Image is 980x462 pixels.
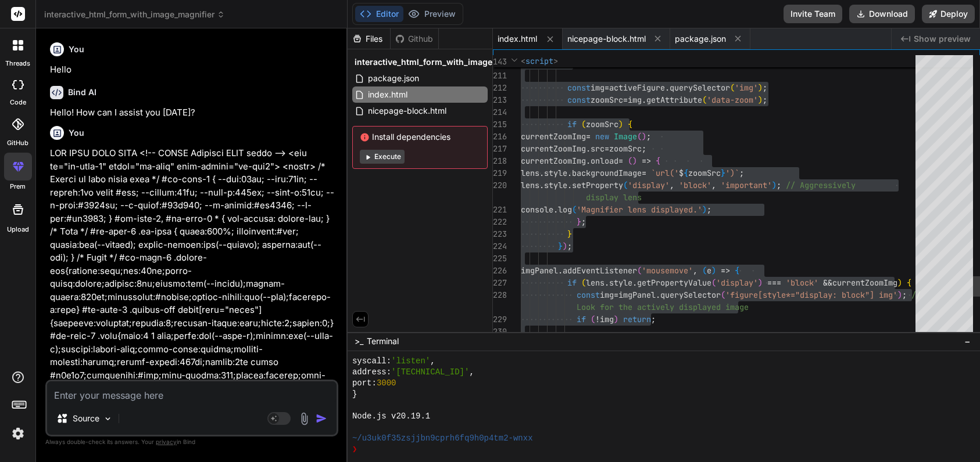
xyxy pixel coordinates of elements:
[758,277,763,288] span: )
[430,356,435,367] span: ,
[642,131,646,142] span: )
[567,229,572,239] span: }
[623,180,628,190] span: (
[493,94,506,106] div: 213
[156,438,177,445] span: privacy
[897,277,902,288] span: )
[493,252,506,265] div: 225
[352,444,358,455] span: ❯
[679,168,684,178] span: $
[721,180,772,190] span: 'important'
[632,156,637,166] span: )
[656,156,660,166] span: {
[567,82,591,93] span: const
[642,156,651,166] span: =>
[623,95,628,105] span: =
[367,104,448,118] span: nicepage-block.html
[679,180,711,190] span: 'block'
[493,277,506,289] div: 227
[493,313,506,326] div: 229
[628,180,670,190] span: 'display'
[493,56,506,68] span: 143
[7,138,28,148] label: GitHub
[521,56,525,66] span: <
[367,335,399,347] span: Terminal
[577,204,702,215] span: 'Magnifier lens displayed.'
[784,5,842,23] button: Invite Team
[352,411,430,422] span: Node.js v20.19.1
[50,63,336,77] p: Hello
[586,277,605,288] span: lens
[707,95,758,105] span: 'data-zoom'
[591,143,605,154] span: src
[539,168,544,178] span: .
[103,414,113,424] img: Pick Models
[567,95,591,105] span: const
[403,6,460,22] button: Preview
[786,277,818,288] span: 'block'
[675,33,726,45] span: package.json
[591,156,618,166] span: onload
[544,180,567,190] span: style
[572,168,642,178] span: backgroundImage
[563,241,567,251] span: )
[591,95,623,105] span: zoomSrc
[581,216,586,227] span: ;
[44,9,225,20] span: interactive_html_form_with_image_magnifier
[493,326,506,338] div: 230
[832,277,897,288] span: currentZoomImg
[493,167,506,179] div: 219
[637,131,642,142] span: (
[352,367,391,378] span: address:
[352,389,357,400] span: }
[493,106,506,118] div: 214
[493,265,506,277] div: 226
[298,412,311,425] img: attachment
[521,156,586,166] span: currentZoomImg
[823,277,832,288] span: &&
[493,118,506,131] div: 215
[777,180,781,190] span: ;
[493,179,506,192] div: 220
[605,82,609,93] span: =
[367,88,409,102] span: index.html
[962,332,973,351] button: −
[623,314,651,324] span: return
[907,277,911,288] span: {
[7,225,29,234] label: Upload
[730,82,735,93] span: (
[618,119,623,129] span: )
[493,143,506,155] div: 217
[68,86,96,98] h6: Bind AI
[558,265,563,276] span: .
[702,204,707,215] span: )
[911,290,921,300] span: //
[902,290,907,300] span: ;
[567,168,572,178] span: .
[539,180,544,190] span: .
[711,180,716,190] span: ,
[642,265,693,276] span: 'mousemove'
[586,192,642,203] span: display lens
[609,82,665,93] span: activeFigure
[618,156,623,166] span: =
[521,168,539,178] span: lens
[595,131,609,142] span: new
[73,413,99,424] p: Source
[493,289,506,301] div: 228
[922,5,975,23] button: Deploy
[521,180,539,190] span: lens
[642,143,646,154] span: ;
[581,277,586,288] span: (
[660,290,721,300] span: querySelector
[360,131,480,143] span: Install dependencies
[735,82,758,93] span: 'img'
[595,314,600,324] span: !
[711,277,716,288] span: (
[637,277,711,288] span: getPropertyValue
[849,5,915,23] button: Download
[758,95,763,105] span: )
[739,168,744,178] span: ;
[45,436,338,447] p: Always double-check its answers. Your in Bind
[586,143,591,154] span: .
